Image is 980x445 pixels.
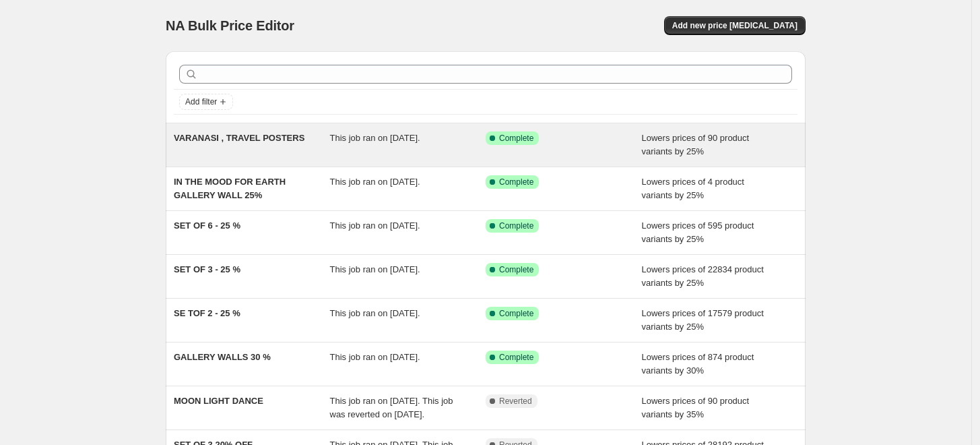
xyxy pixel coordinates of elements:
[499,220,533,231] span: Complete
[642,220,754,244] span: Lowers prices of 595 product variants by 25%
[174,177,286,200] span: IN THE MOOD FOR EARTH GALLERY WALL 25%
[499,396,532,407] span: Reverted
[499,177,533,187] span: Complete
[330,264,420,274] span: This job ran on [DATE].
[174,264,240,274] span: SET OF 3 - 25 %
[330,352,420,362] span: This job ran on [DATE].
[642,352,754,376] span: Lowers prices of 874 product variants by 30%
[330,177,420,187] span: This job ran on [DATE].
[642,396,750,419] span: Lowers prices of 90 product variants by 35%
[664,16,806,35] button: Add new price [MEDICAL_DATA]
[174,133,304,143] span: VARANASI , TRAVEL POSTERS
[642,133,750,156] span: Lowers prices of 90 product variants by 25%
[330,308,420,318] span: This job ran on [DATE].
[330,133,420,143] span: This job ran on [DATE].
[642,177,744,200] span: Lowers prices of 4 product variants by 25%
[672,20,797,31] span: Add new price [MEDICAL_DATA]
[174,396,263,406] span: MOON LIGHT DANCE
[174,352,271,362] span: GALLERY WALLS 30 %
[499,352,533,363] span: Complete
[330,220,420,231] span: This job ran on [DATE].
[166,18,294,33] span: NA Bulk Price Editor
[330,396,453,419] span: This job ran on [DATE]. This job was reverted on [DATE].
[174,220,240,231] span: SET OF 6 - 25 %
[499,264,533,275] span: Complete
[185,96,217,107] span: Add filter
[642,264,764,288] span: Lowers prices of 22834 product variants by 25%
[642,308,764,332] span: Lowers prices of 17579 product variants by 25%
[499,308,533,319] span: Complete
[174,308,240,318] span: SE TOF 2 - 25 %
[179,94,233,110] button: Add filter
[499,133,533,144] span: Complete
